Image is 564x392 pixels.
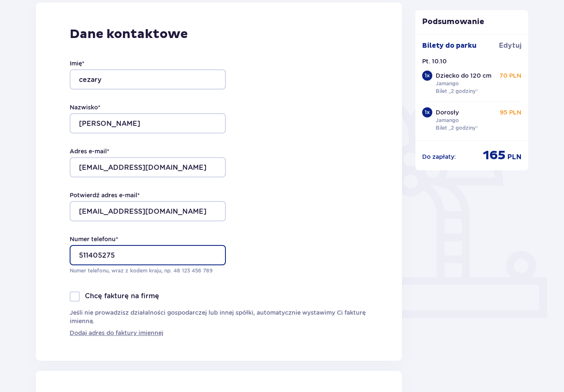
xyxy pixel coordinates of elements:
[415,17,529,27] p: Podsumowanie
[422,71,432,81] div: 1 x
[436,87,478,95] p: Bilet „2 godziny”
[436,117,459,124] p: Jamango
[70,191,140,199] label: Potwierdź adres e-mail *
[70,308,368,325] p: Jeśli nie prowadzisz działalności gospodarczej lub innej spółki, automatycznie wystawimy Ci faktu...
[70,26,368,42] p: Dane kontaktowe
[70,201,226,221] input: Potwierdź adres e-mail
[507,152,521,162] span: PLN
[422,107,432,117] div: 1 x
[436,108,459,117] p: Dorosły
[70,59,84,68] label: Imię *
[70,103,100,112] label: Nazwisko *
[436,71,491,80] p: Dziecko do 120 cm
[483,147,506,163] span: 165
[70,235,118,243] label: Numer telefonu *
[70,329,163,337] a: Dodaj adres do faktury imiennej
[85,291,159,301] p: Chcę fakturę na firmę
[422,152,456,161] p: Do zapłaty :
[70,147,109,155] label: Adres e-mail *
[70,267,226,275] p: Numer telefonu, wraz z kodem kraju, np. 48 ​123 ​456 ​789
[436,124,478,132] p: Bilet „2 godziny”
[422,41,477,50] p: Bilety do parku
[70,245,226,265] input: Numer telefonu
[422,57,447,65] p: Pt. 10.10
[70,69,226,90] input: Imię
[436,80,459,87] p: Jamango
[70,113,226,133] input: Nazwisko
[499,41,521,50] span: Edytuj
[70,157,226,177] input: Adres e-mail
[499,71,521,80] p: 70 PLN
[500,108,521,117] p: 95 PLN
